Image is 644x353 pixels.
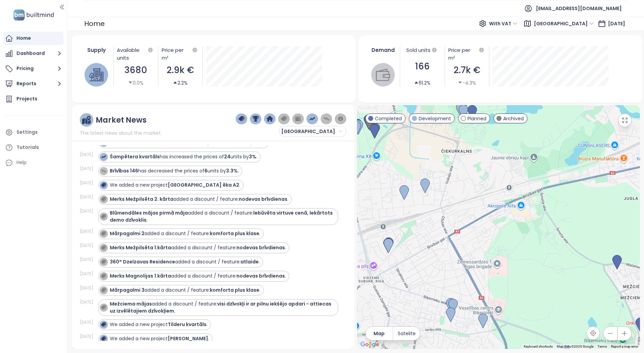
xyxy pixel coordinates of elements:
[101,305,106,310] img: icon
[267,116,273,122] img: home-dark-blue.png
[82,116,91,124] img: ruler
[458,79,476,87] div: -4.3%
[236,272,285,279] strong: nodevas brīvdienas
[110,153,160,160] strong: Šampētera kvartāls
[101,214,106,219] img: icon
[375,115,402,122] span: Completed
[80,271,97,277] div: [DATE]
[101,336,106,341] img: icon
[17,143,39,152] div: Tutorials
[374,330,385,337] span: Map
[376,68,390,82] img: wallet
[3,156,64,169] div: Help
[281,116,287,122] img: price-tag-grey.png
[117,63,155,77] div: 3680
[468,115,486,122] span: Planned
[611,345,638,348] a: Report a map error
[110,230,260,237] div: added a discount / feature: .
[110,300,335,315] div: added a discount / feature: .
[110,287,144,293] strong: Mārpagalmi 3
[337,116,344,122] img: information-circle.png
[3,126,64,139] a: Settings
[110,335,209,342] div: We added a new project .
[536,0,622,17] span: [EMAIL_ADDRESS][DOMAIN_NAME]
[101,274,106,278] img: icon
[110,321,207,328] div: We added a new project .
[404,60,441,73] div: 166
[80,180,97,186] div: [DATE]
[323,116,329,122] img: price-decreases.png
[110,167,138,174] strong: Brīvības 146
[128,79,143,87] div: 0.0%
[80,299,97,305] div: [DATE]
[414,79,430,87] div: 61.2%
[80,129,162,137] span: The latest news about the market.
[110,272,286,280] div: added a discount / feature: .
[3,32,64,45] a: Home
[3,77,64,91] button: Reports
[359,340,381,349] img: Google
[17,34,31,42] div: Home
[236,244,285,251] strong: nodevas brīvdienas
[3,92,64,106] a: Projects
[101,245,106,250] img: icon
[524,344,553,349] button: Keyboard shortcuts
[210,230,259,237] strong: komforta plus klase
[162,46,191,62] div: Price per m²
[557,345,593,348] span: Map data ©2025 Google
[238,116,245,122] img: price-tag-dark-blue.png
[393,327,420,340] button: Satelite
[3,141,64,154] a: Tutorials
[80,208,97,214] div: [DATE]
[101,322,106,327] img: icon
[110,153,257,160] div: has increased the prices of units by .
[110,287,260,294] div: added a discount / feature: .
[117,46,155,62] div: Available units
[110,230,144,237] strong: Mārpagalmi 2
[359,340,381,349] a: Open this area in Google Maps (opens a new window)
[370,46,396,54] div: Demand
[162,63,199,77] div: 2.9k €
[295,116,301,122] img: wallet-dark-grey.png
[96,116,147,124] div: Market News
[210,287,259,293] strong: komforta plus klase
[448,63,486,77] div: 2.7k €
[17,95,37,103] div: Projects
[226,167,238,174] strong: 3.3%
[110,167,239,174] div: has decreased the prices of units by .
[101,183,106,187] img: icon
[110,196,173,202] strong: Merks Mežpilsēta 2. kārta
[110,244,286,251] div: added a discount / feature: .
[110,182,240,189] div: We added a new project .
[309,116,315,122] img: price-increases.png
[110,210,333,223] strong: lebūvēta virtuve cenā, lekārtots demo dzīvoklis
[128,80,133,85] span: caret-down
[598,345,607,348] a: Terms (opens in new tab)
[101,259,106,264] img: icon
[101,168,106,173] img: icon
[398,330,416,337] span: Satelite
[419,115,451,122] span: Development
[17,158,27,167] div: Help
[404,46,441,54] div: Sold units
[249,153,256,160] strong: 3%
[168,182,239,188] strong: [GEOGRAPHIC_DATA] ēka A2
[101,154,106,159] img: icon
[110,210,335,224] div: added a discount / feature: .
[489,19,517,29] span: With VAT
[83,46,110,54] div: Supply
[110,258,175,265] strong: 360° Dzelzavas Residence
[281,126,342,136] span: Latvia
[80,166,97,172] div: [DATE]
[110,272,171,279] strong: Merks Magnolijas 1.kārta
[224,153,230,160] strong: 24
[110,196,288,203] div: added a discount / feature: .
[80,319,97,325] div: [DATE]
[80,152,97,158] div: [DATE]
[173,80,178,85] span: caret-up
[168,321,206,328] strong: Tilderu kvartāls
[84,18,105,30] div: Home
[173,79,188,87] div: 2.2%
[366,327,393,340] button: Map
[503,115,524,122] span: Archived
